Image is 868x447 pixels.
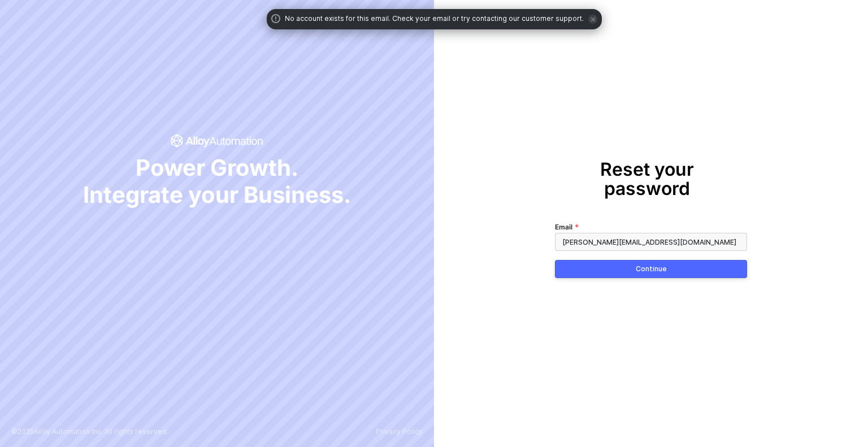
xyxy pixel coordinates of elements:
a: Privacy Policy [376,428,423,436]
h1: Reset your password [555,160,739,198]
div: Continue [636,264,667,274]
p: © 2025 Alloy Automation Inc. All rights reserved. [11,428,168,436]
span: icon-close [588,15,597,24]
span: icon-exclamation [271,14,280,23]
button: Continue [555,260,747,278]
span: No account exists for this email. Check your email or try contacting our customer support. [285,14,584,25]
span: Power Growth. Integrate your Business. [83,154,351,209]
input: Email [555,233,747,251]
label: Email [555,222,579,233]
span: icon-success [171,134,264,147]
